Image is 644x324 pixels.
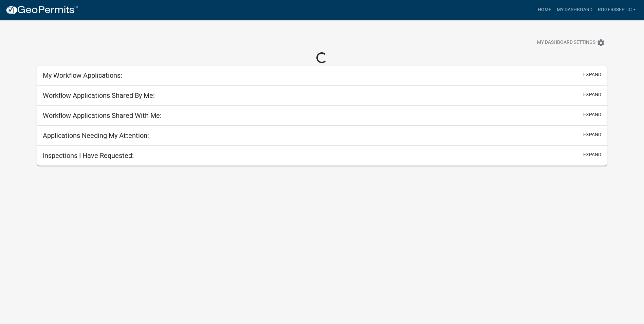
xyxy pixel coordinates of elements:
button: expand [583,111,601,118]
h5: Inspections I Have Requested: [43,151,134,160]
i: settings [597,39,605,47]
button: expand [583,91,601,98]
a: My Dashboard [554,3,595,16]
button: My Dashboard Settingssettings [532,36,610,49]
button: expand [583,151,601,158]
h5: Workflow Applications Shared With Me: [43,111,162,120]
h5: My Workflow Applications: [43,71,122,79]
button: expand [583,131,601,138]
a: rogersseptic [595,3,639,16]
button: expand [583,71,601,78]
a: Home [535,3,554,16]
h5: Applications Needing My Attention: [43,131,149,140]
span: My Dashboard Settings [537,39,595,47]
h5: Workflow Applications Shared By Me: [43,91,155,100]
